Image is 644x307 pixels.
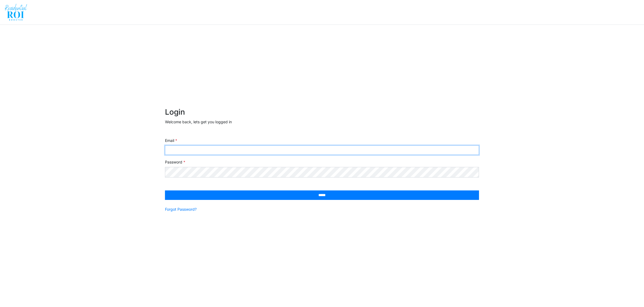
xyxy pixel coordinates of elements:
label: Password [165,159,185,165]
img: spp logo [4,4,28,21]
label: Email [165,138,177,143]
a: Forgot Password? [165,206,197,212]
h2: Login [165,108,479,117]
p: Welcome back, lets get you logged in [165,119,479,125]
